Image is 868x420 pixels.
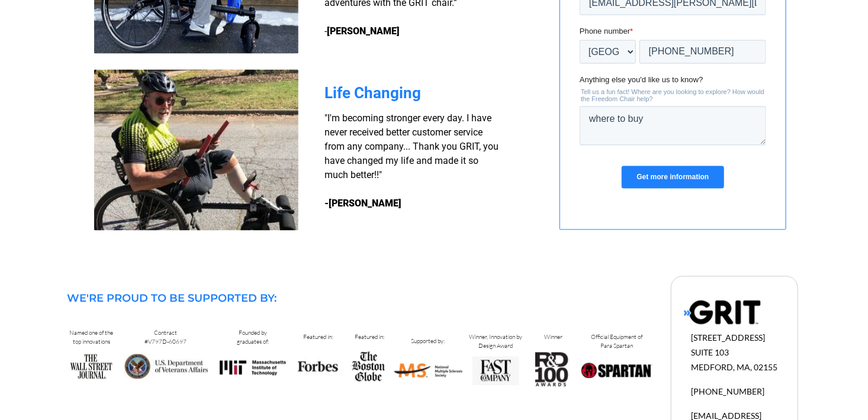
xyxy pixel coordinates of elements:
span: Featured in: [355,333,384,341]
span: Featured in: [303,333,333,341]
span: Winner [545,333,563,341]
span: "I'm becoming stronger every day. I have never received better customer service from any company.... [324,112,499,180]
span: MEDFORD, MA, 02155 [691,362,777,372]
span: [STREET_ADDRESS] [691,332,765,343]
span: WE'RE PROUD TO BE SUPPORTED BY: [67,292,277,305]
span: Life Changing [324,84,421,102]
strong: [PERSON_NAME] [327,25,400,37]
span: Founded by graduates of: [237,329,269,345]
span: Named one of the top innovations [70,329,114,345]
strong: -[PERSON_NAME] [324,198,401,209]
span: Supported by: [412,337,445,345]
span: Official Equipment of Para Spartan [591,333,642,350]
span: Contract #V797D-60697 [145,329,187,345]
span: [PHONE_NUMBER] [691,386,764,396]
span: Winner, Innovation by Design Award [470,333,523,350]
span: SUITE 103 [691,347,729,357]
